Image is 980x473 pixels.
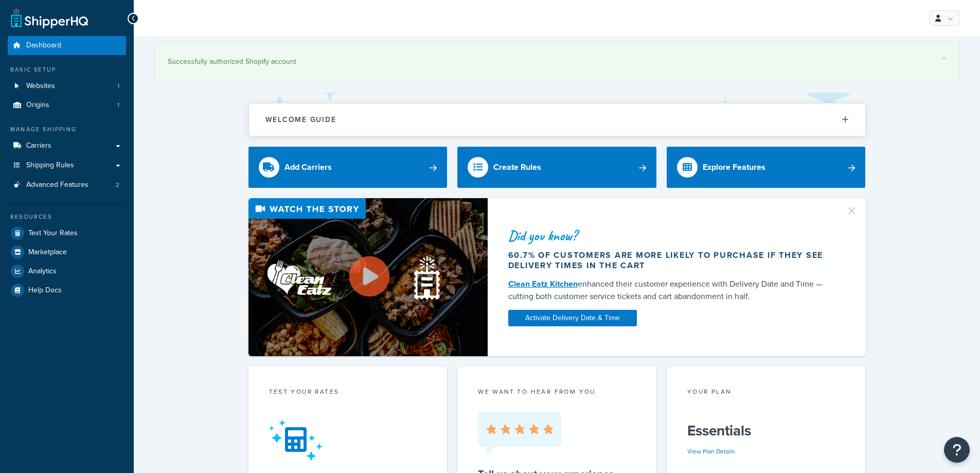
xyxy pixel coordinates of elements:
span: Test Your Rates [28,229,78,238]
button: Open Resource Center [944,437,970,463]
a: Dashboard [8,36,126,55]
li: Advanced Features [8,176,126,195]
div: Your Plan [687,387,845,399]
div: Resources [8,213,126,221]
div: Explore Features [703,160,765,174]
span: Advanced Features [26,181,88,189]
span: Origins [26,101,49,110]
span: 1 [117,101,119,110]
a: View Plan Details [687,447,735,456]
div: enhanced their customer experience with Delivery Date and Time — cutting both customer service ti... [508,278,833,303]
a: Websites1 [8,77,126,96]
span: Shipping Rules [26,161,74,170]
div: Successfully authorized Shopify account [168,55,946,69]
span: Help Docs [28,286,62,295]
li: Origins [8,96,126,115]
span: 1 [117,82,119,91]
a: Test Your Rates [8,224,126,242]
a: × [942,55,946,63]
div: Add Carriers [284,160,332,174]
div: 60.7% of customers are more likely to purchase if they see delivery times in the cart [508,250,833,271]
div: Test your rates [269,387,427,399]
img: Video thumbnail [248,198,488,356]
span: Carriers [26,142,51,150]
a: Shipping Rules [8,156,126,175]
span: Dashboard [26,41,61,50]
a: Create Rules [457,147,656,188]
span: Analytics [28,267,57,276]
a: Add Carriers [248,147,448,188]
a: Advanced Features2 [8,176,126,195]
span: Websites [26,82,55,91]
h2: Welcome Guide [265,116,336,124]
li: Websites [8,77,126,96]
div: Basic Setup [8,65,126,74]
a: Origins1 [8,96,126,115]
div: Manage Shipping [8,125,126,134]
p: we want to hear from you [478,387,636,396]
a: Clean Eatz Kitchen [508,278,578,290]
span: 2 [116,181,119,189]
a: Marketplace [8,243,126,261]
a: Help Docs [8,281,126,300]
a: Activate Delivery Date & Time [508,310,637,326]
a: Analytics [8,262,126,281]
a: Explore Features [667,147,866,188]
div: Create Rules [493,160,541,174]
a: Carriers [8,136,126,155]
span: Marketplace [28,248,67,257]
div: Did you know? [508,229,833,243]
h5: Essentials [687,423,845,439]
button: Welcome Guide [249,103,865,136]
